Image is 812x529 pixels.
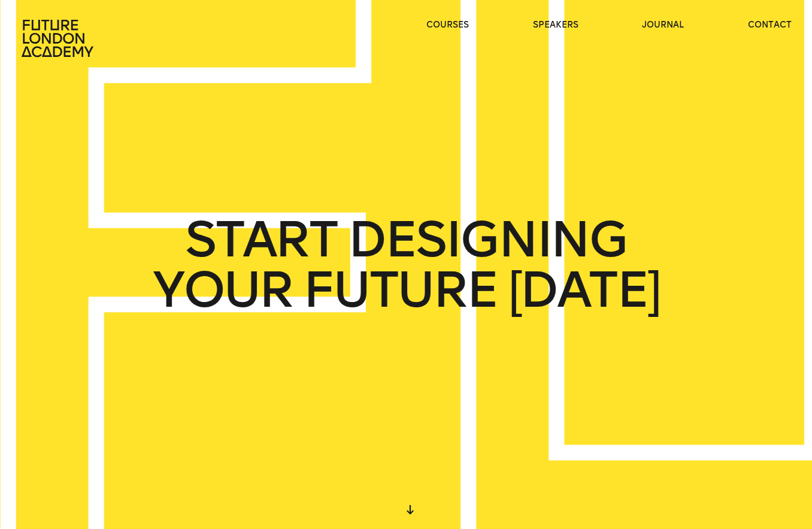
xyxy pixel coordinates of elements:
span: DESIGNING [348,214,627,265]
a: contact [748,19,792,31]
span: [DATE] [508,265,659,315]
a: courses [426,19,469,31]
span: FUTURE [303,265,498,315]
span: START [185,214,337,265]
span: YOUR [153,265,292,315]
a: speakers [533,19,578,31]
a: journal [642,19,684,31]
